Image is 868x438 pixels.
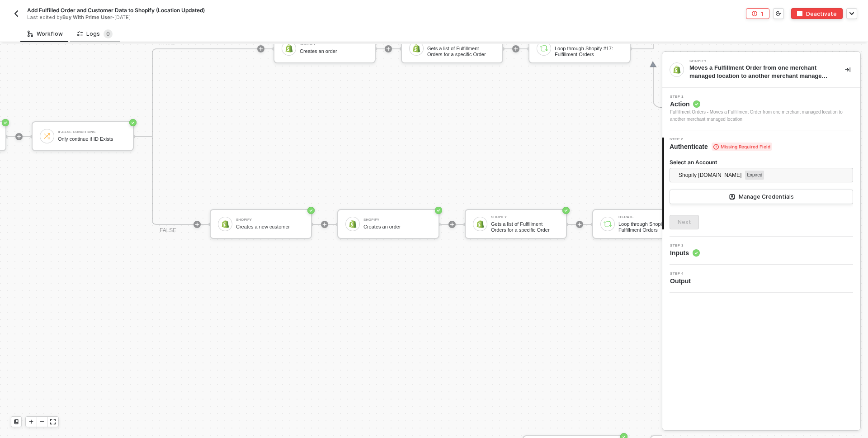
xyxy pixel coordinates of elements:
[476,220,484,228] img: icon
[712,143,772,151] span: Missing Required Field
[28,419,34,424] span: icon-play
[604,220,612,228] img: icon
[50,419,56,424] span: icon-expand
[670,190,853,204] button: Manage Credentials
[194,222,200,227] span: icon-play
[27,6,205,14] span: Add Fulfilled Order and Customer Data to Shopify (Location Updated)
[618,215,686,219] div: Iterate
[577,222,582,227] span: icon-play
[412,44,420,52] img: icon
[491,221,559,233] div: Gets a list of Fulfillment Orders for a specific Order
[670,95,853,99] span: Step 1
[806,10,837,18] div: Deactivate
[679,168,741,182] span: Shopify [DOMAIN_NAME]
[43,132,51,140] img: icon
[670,276,694,286] span: Output
[363,218,431,222] div: Shopify
[307,207,315,214] span: icon-success-page
[670,158,853,166] label: Select an Account
[752,11,757,16] span: icon-error-page
[104,29,113,38] sup: 0
[285,44,293,52] img: icon
[670,272,694,276] span: Step 4
[236,224,304,230] div: Creates a new customer
[27,14,413,21] div: Last edited by - [DATE]
[562,207,570,214] span: icon-success-page
[58,136,126,142] div: Only continue if ID Exists
[513,46,519,52] span: icon-play
[540,44,548,52] img: icon
[77,29,113,38] div: Logs
[11,8,22,19] button: back
[670,138,772,141] span: Step 2
[363,224,431,230] div: Creates an order
[160,226,176,235] div: FALSE
[776,11,781,16] span: icon-versioning
[670,248,700,257] span: Inputs
[670,100,853,109] span: Action
[689,59,825,63] div: Shopify
[662,244,860,257] div: Step 3Inputs
[449,222,455,227] span: icon-play
[386,46,391,52] span: icon-play
[427,46,495,57] div: Gets a list of Fulfillment Orders for a specific Order
[618,221,686,233] div: Loop through Shopify #20: Fulfillment Orders
[129,119,137,126] span: icon-success-page
[62,14,112,20] span: Buy With Prime User
[221,220,229,228] img: icon
[746,8,769,19] button: 1
[39,419,45,424] span: icon-minus
[797,11,802,16] img: deactivate
[761,10,764,18] div: 1
[435,207,442,214] span: icon-success-page
[28,30,63,38] div: Workflow
[662,95,860,123] div: Step 1Action Fulfillment Orders - Moves a Fulfillment Order from one merchant managed location to...
[58,130,126,134] div: If-Else Conditions
[745,171,764,180] span: Expired
[258,46,264,52] span: icon-play
[662,138,860,229] div: Step 2Authenticate Missing Required FieldSelect an AccountShopify [DOMAIN_NAME] ExpiredManage Cre...
[555,46,623,57] div: Loop through Shopify #17: Fulfillment Orders
[670,215,699,229] button: Next
[322,222,327,227] span: icon-play
[670,244,700,248] span: Step 3
[791,8,843,19] button: deactivateDeactivate
[349,220,357,228] img: icon
[236,218,304,222] div: Shopify
[300,43,368,46] div: Shopify
[673,66,681,74] img: integration-icon
[13,10,20,17] img: back
[491,215,559,219] div: Shopify
[845,67,850,72] span: icon-collapse-right
[670,142,772,151] span: Authenticate
[670,109,853,123] div: Fulfillment Orders - Moves a Fulfillment Order from one merchant managed location to another merc...
[16,134,22,139] span: icon-play
[739,193,794,200] div: Manage Credentials
[729,194,735,200] span: icon-manage-credentials
[300,48,368,54] div: Creates an order
[689,64,830,80] div: Moves a Fulfillment Order from one merchant managed location to another merchant managed location
[2,119,9,126] span: icon-success-page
